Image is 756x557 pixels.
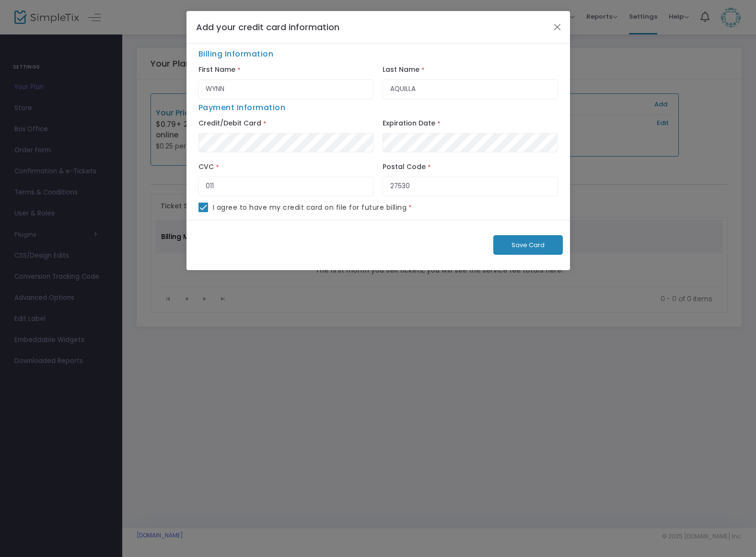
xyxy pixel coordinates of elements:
[383,117,435,130] label: Expiration Date
[194,48,563,63] span: Billing Information
[512,240,545,250] span: Save Card
[198,102,286,113] span: Payment Information
[198,227,343,264] iframe: reCAPTCHA
[383,63,419,77] label: Last Name
[383,80,558,99] input: Last Name
[198,117,261,130] label: Credit/Debit Card
[196,21,339,34] h4: Add your credit card information
[198,177,373,196] input: Enter CVC Number
[383,177,558,196] input: Enter Postal Code
[383,160,426,174] label: Postal Code
[493,235,563,255] button: Save Card
[213,203,407,213] span: I agree to have my credit card on file for future billing
[198,80,373,99] input: First Name
[551,21,563,33] button: Close
[198,63,235,77] label: First Name
[198,160,214,174] label: CVC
